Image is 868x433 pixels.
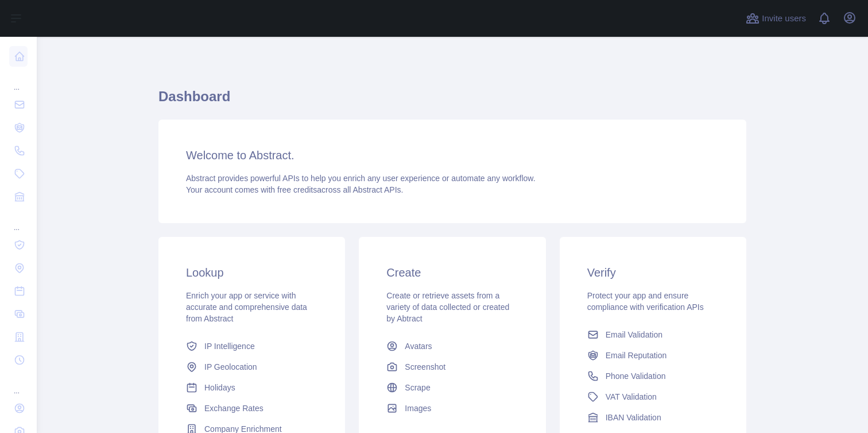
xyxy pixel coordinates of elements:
[583,407,723,428] a: IBAN Validation
[587,291,704,312] span: Protect your app and ensure compliance with verification APIs
[606,350,667,361] span: Email Reputation
[186,147,719,163] h3: Welcome to Abstract.
[186,185,403,194] span: Your account comes with across all Abstract APIs.
[181,398,322,419] a: Exchange Rates
[277,185,317,194] span: free credits
[583,345,723,366] a: Email Reputation
[181,336,322,357] a: IP Intelligence
[606,370,666,382] span: Phone Validation
[405,361,445,373] span: Screenshot
[204,403,263,414] span: Exchange Rates
[587,265,719,281] h3: Verify
[204,361,257,373] span: IP Geolocation
[606,329,662,340] span: Email Validation
[583,324,723,345] a: Email Validation
[9,69,28,92] div: ...
[186,291,307,323] span: Enrich your app or service with accurate and comprehensive data from Abstract
[762,12,806,25] span: Invite users
[158,87,746,115] h1: Dashboard
[186,265,317,281] h3: Lookup
[743,9,808,28] button: Invite users
[9,373,28,396] div: ...
[382,357,522,377] a: Screenshot
[186,174,536,183] span: Abstract provides powerful APIs to help you enrich any user experience or automate any workflow.
[204,340,255,352] span: IP Intelligence
[382,377,522,398] a: Scrape
[386,291,509,323] span: Create or retrieve assets from a variety of data collected or created by Abtract
[382,398,522,419] a: Images
[606,412,661,423] span: IBAN Validation
[204,382,235,393] span: Holidays
[405,403,431,414] span: Images
[9,209,28,232] div: ...
[382,336,522,357] a: Avatars
[386,265,518,281] h3: Create
[405,382,430,393] span: Scrape
[583,366,723,386] a: Phone Validation
[583,386,723,407] a: VAT Validation
[405,340,432,352] span: Avatars
[181,357,322,377] a: IP Geolocation
[181,377,322,398] a: Holidays
[606,391,657,403] span: VAT Validation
